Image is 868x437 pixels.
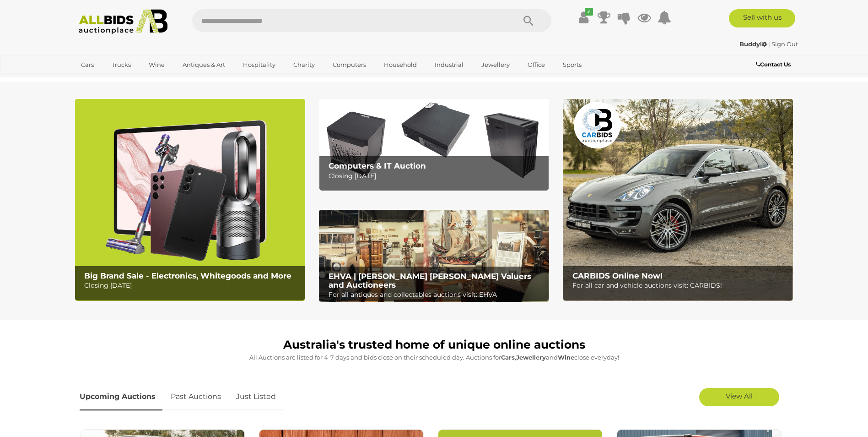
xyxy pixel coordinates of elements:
[577,9,591,26] a: ✔
[506,9,551,32] button: Search
[177,57,231,72] a: Antiques & Art
[80,339,789,351] h1: Australia's trusted home of unique online auctions
[80,352,789,363] p: All Auctions are listed for 4-7 days and bids close on their scheduled day. Auctions for , and cl...
[327,57,372,72] a: Computers
[572,280,788,291] p: For all car and vehicle auctions visit: CARBIDS!
[287,57,321,72] a: Charity
[164,383,228,410] a: Past Auctions
[729,9,795,27] a: Sell with us
[756,60,793,70] a: Contact Us
[106,57,137,72] a: Trucks
[329,289,544,300] p: For all antiques and collectables auctions visit: EHVA
[699,388,779,406] a: View All
[739,40,768,48] a: Buddyl
[558,354,574,361] strong: Wine
[585,8,593,16] i: ✔
[475,57,516,72] a: Jewellery
[319,210,549,302] a: EHVA | Evans Hastings Valuers and Auctioneers EHVA | [PERSON_NAME] [PERSON_NAME] Valuers and Auct...
[229,383,283,410] a: Just Listed
[75,57,100,72] a: Cars
[501,354,515,361] strong: Cars
[329,272,531,290] b: EHVA | [PERSON_NAME] [PERSON_NAME] Valuers and Auctioneers
[84,280,300,291] p: Closing [DATE]
[726,392,753,400] span: View All
[329,161,426,170] b: Computers & IT Auction
[739,40,767,48] strong: Buddyl
[319,99,549,191] img: Computers & IT Auction
[329,170,544,182] p: Closing [DATE]
[75,99,305,301] img: Big Brand Sale - Electronics, Whitegoods and More
[516,354,546,361] strong: Jewellery
[80,383,162,410] a: Upcoming Auctions
[557,57,588,72] a: Sports
[319,99,549,191] a: Computers & IT Auction Computers & IT Auction Closing [DATE]
[378,57,423,72] a: Household
[756,61,791,68] b: Contact Us
[75,99,305,301] a: Big Brand Sale - Electronics, Whitegoods and More Big Brand Sale - Electronics, Whitegoods and Mo...
[143,57,171,72] a: Wine
[429,57,469,72] a: Industrial
[84,271,291,280] b: Big Brand Sale - Electronics, Whitegoods and More
[74,9,173,34] img: Allbids.com.au
[563,99,793,301] a: CARBIDS Online Now! CARBIDS Online Now! For all car and vehicle auctions visit: CARBIDS!
[75,72,152,87] a: [GEOGRAPHIC_DATA]
[522,57,551,72] a: Office
[768,40,770,48] span: |
[319,210,549,302] img: EHVA | Evans Hastings Valuers and Auctioneers
[237,57,281,72] a: Hospitality
[572,271,663,280] b: CARBIDS Online Now!
[771,40,798,48] a: Sign Out
[563,99,793,301] img: CARBIDS Online Now!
